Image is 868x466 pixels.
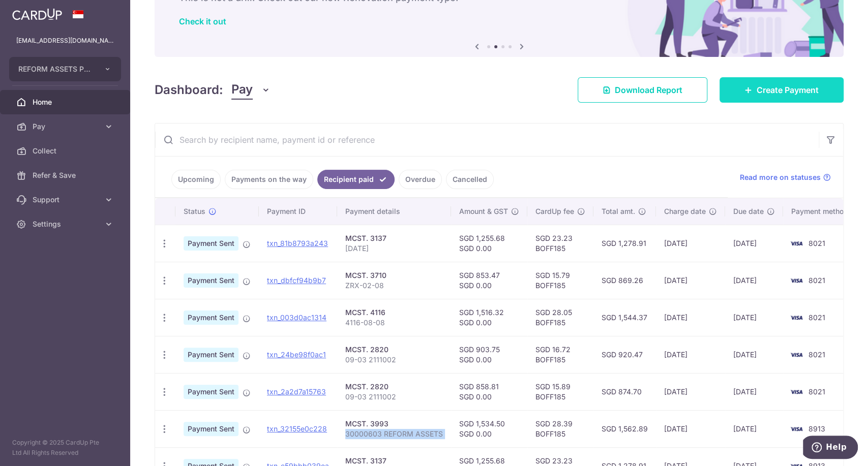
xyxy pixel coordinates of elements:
[740,172,831,182] a: Read more on statuses
[345,270,443,281] div: MCST. 3710
[593,299,656,336] td: SGD 1,544.37
[578,77,707,103] a: Download Report
[33,170,100,180] span: Refer & Save
[345,392,443,402] p: 09-03 2111002
[786,312,806,324] img: Bank Card
[656,262,725,299] td: [DATE]
[16,36,114,46] p: [EMAIL_ADDRESS][DOMAIN_NAME]
[725,336,783,373] td: [DATE]
[740,172,821,182] span: Read more on statuses
[720,77,844,103] a: Create Payment
[656,225,725,262] td: [DATE]
[656,410,725,447] td: [DATE]
[259,198,337,225] th: Payment ID
[345,429,443,439] p: 30000603 REFORM ASSETS
[786,349,806,361] img: Bank Card
[267,350,326,359] a: txn_24be98f0ac1
[345,345,443,355] div: MCST. 2820
[345,281,443,291] p: ZRX-02-08
[725,410,783,447] td: [DATE]
[527,336,593,373] td: SGD 16.72 BOFF185
[345,307,443,318] div: MCST. 4116
[451,262,527,299] td: SGD 853.47 SGD 0.00
[267,276,326,285] a: txn_dbfcf94b9b7
[184,236,238,251] span: Payment Sent
[809,276,825,285] span: 8021
[786,423,806,435] img: Bank Card
[337,198,451,225] th: Payment details
[656,373,725,410] td: [DATE]
[446,170,494,189] a: Cancelled
[803,436,858,461] iframe: Opens a widget where you can find more information
[733,206,764,216] span: Due date
[757,84,819,96] span: Create Payment
[345,355,443,365] p: 09-03 2111002
[33,97,100,107] span: Home
[451,225,527,262] td: SGD 1,255.68 SGD 0.00
[725,373,783,410] td: [DATE]
[593,410,656,447] td: SGD 1,562.89
[451,410,527,447] td: SGD 1,534.50 SGD 0.00
[33,219,100,229] span: Settings
[786,386,806,398] img: Bank Card
[535,206,574,216] span: CardUp fee
[155,81,223,99] h4: Dashboard:
[451,373,527,410] td: SGD 858.81 SGD 0.00
[593,225,656,262] td: SGD 1,278.91
[656,299,725,336] td: [DATE]
[33,146,100,156] span: Collect
[184,385,238,399] span: Payment Sent
[345,456,443,466] div: MCST. 3137
[317,170,395,189] a: Recipient paid
[184,348,238,362] span: Payment Sent
[399,170,442,189] a: Overdue
[809,239,825,247] span: 8021
[809,424,825,433] span: 8913
[184,422,238,436] span: Payment Sent
[345,318,443,328] p: 4116-08-08
[786,274,806,287] img: Bank Card
[527,225,593,262] td: SGD 23.23 BOFF185
[12,8,62,20] img: CardUp
[459,206,508,216] span: Amount & GST
[451,299,527,336] td: SGD 1,516.32 SGD 0.00
[267,313,326,322] a: txn_003d0ac1314
[809,313,825,322] span: 8021
[527,410,593,447] td: SGD 28.39 BOFF185
[267,239,328,247] a: txn_81b8793a243
[33,195,100,205] span: Support
[184,273,238,288] span: Payment Sent
[171,170,221,189] a: Upcoming
[345,419,443,429] div: MCST. 3993
[345,382,443,392] div: MCST. 2820
[527,373,593,410] td: SGD 15.89 BOFF185
[9,57,121,81] button: REFORM ASSETS PTE. LTD.
[809,350,825,359] span: 8021
[267,387,326,396] a: txn_2a2d7a15763
[593,336,656,373] td: SGD 920.47
[179,16,226,26] a: Check it out
[593,373,656,410] td: SGD 874.70
[664,206,706,216] span: Charge date
[184,310,238,325] span: Payment Sent
[184,206,205,216] span: Status
[725,225,783,262] td: [DATE]
[225,170,313,189] a: Payments on the way
[231,80,271,100] button: Pay
[345,233,443,243] div: MCST. 3137
[783,198,860,225] th: Payment method
[18,64,94,74] span: REFORM ASSETS PTE. LTD.
[155,123,819,156] input: Search by recipient name, payment id or reference
[725,299,783,336] td: [DATE]
[786,237,806,250] img: Bank Card
[451,336,527,373] td: SGD 903.75 SGD 0.00
[267,424,327,433] a: txn_32155e0c228
[725,262,783,299] td: [DATE]
[656,336,725,373] td: [DATE]
[33,121,100,132] span: Pay
[527,299,593,336] td: SGD 28.05 BOFF185
[231,80,253,100] span: Pay
[602,206,635,216] span: Total amt.
[615,84,682,96] span: Download Report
